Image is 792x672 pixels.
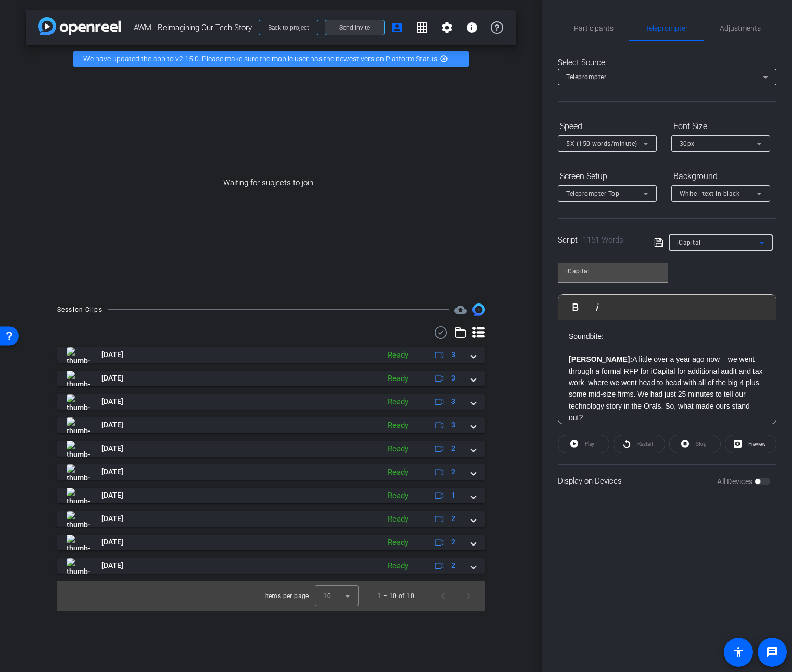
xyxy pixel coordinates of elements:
div: Ready [382,349,414,361]
span: Back to project [268,24,309,31]
span: Destinations for your clips [454,303,467,316]
p: Soundbite: [569,331,765,342]
button: Previous page [431,584,456,608]
img: thumb-nail [67,511,90,527]
span: 3 [451,420,455,430]
div: Speed [558,118,657,135]
span: 3 [451,396,455,407]
img: thumb-nail [67,347,90,363]
mat-icon: accessibility [732,646,745,658]
input: Title [566,265,660,277]
span: 3 [451,373,455,384]
mat-expansion-panel-header: thumb-nail[DATE]Ready3 [57,371,485,386]
span: 5X (150 words/minute) [566,140,637,147]
span: AWM - Reimagining Our Tech Story [134,17,252,38]
img: thumb-nail [67,417,90,433]
span: 2 [451,443,455,454]
p: A little over a year ago now – we went through a formal RFP for iCapital for additional audit and... [569,353,765,423]
div: Display on Devices [558,464,776,498]
img: thumb-nail [67,488,90,503]
button: Back to project [259,20,318,35]
mat-icon: message [766,646,778,658]
button: Bold (⌘B) [566,297,585,318]
span: 2 [451,560,455,571]
button: Italic (⌘I) [587,297,607,318]
span: 1151 Words [583,235,623,245]
div: Ready [382,466,414,478]
mat-expansion-panel-header: thumb-nail[DATE]Ready3 [57,394,485,410]
img: thumb-nail [67,371,90,386]
span: [DATE] [101,513,123,524]
mat-expansion-panel-header: thumb-nail[DATE]Ready2 [57,464,485,480]
div: Select Source [558,57,776,69]
span: [DATE] [101,537,123,548]
span: [DATE] [101,443,123,454]
img: Session clips [472,303,485,316]
span: [DATE] [101,373,123,384]
span: 2 [451,466,455,477]
mat-icon: account_box [391,21,403,34]
mat-expansion-panel-header: thumb-nail[DATE]Ready2 [57,441,485,457]
span: [DATE] [101,560,123,571]
label: All Devices [717,476,755,487]
span: Adjustments [720,24,761,32]
span: [DATE] [101,396,123,407]
div: Screen Setup [558,168,657,185]
div: Ready [382,396,414,408]
span: 2 [451,513,455,524]
div: 1 – 10 of 10 [377,591,414,601]
mat-icon: cloud_upload [454,303,467,316]
mat-icon: settings [441,21,453,34]
strong: [PERSON_NAME]: [569,355,632,363]
span: 3 [451,349,455,360]
span: Preview [748,441,766,447]
span: [DATE] [101,349,123,360]
div: Ready [382,537,414,549]
div: Items per page: [264,591,311,601]
mat-icon: info [466,21,478,34]
mat-expansion-panel-header: thumb-nail[DATE]Ready2 [57,511,485,527]
img: thumb-nail [67,394,90,410]
img: thumb-nail [67,535,90,550]
mat-expansion-panel-header: thumb-nail[DATE]Ready2 [57,535,485,550]
span: 1 [451,490,455,501]
span: [DATE] [101,420,123,430]
mat-expansion-panel-header: thumb-nail[DATE]Ready1 [57,488,485,503]
div: Ready [382,560,414,572]
div: We have updated the app to v2.15.0. Please make sure the mobile user has the newest version. [73,51,469,67]
img: thumb-nail [67,464,90,480]
div: Ready [382,420,414,432]
span: Send invite [339,23,370,32]
mat-icon: grid_on [416,21,428,34]
mat-expansion-panel-header: thumb-nail[DATE]Ready2 [57,558,485,574]
span: Teleprompter [645,24,688,32]
button: Next page [456,584,481,608]
span: 2 [451,537,455,548]
div: Font Size [671,118,770,135]
span: White - text in black [680,190,740,197]
span: Teleprompter Top [566,190,619,197]
span: [DATE] [101,490,123,501]
img: app-logo [38,17,121,35]
div: Ready [382,490,414,502]
div: Ready [382,443,414,455]
span: Teleprompter [566,73,606,81]
div: Script [558,234,640,246]
span: iCapital [677,239,701,246]
a: Platform Status [386,55,437,63]
mat-expansion-panel-header: thumb-nail[DATE]Ready3 [57,347,485,363]
div: Ready [382,513,414,525]
img: thumb-nail [67,441,90,457]
span: [DATE] [101,466,123,477]
button: Preview [725,435,776,453]
div: Waiting for subjects to join... [26,73,516,293]
button: Send invite [325,20,385,35]
span: Participants [574,24,614,32]
div: Ready [382,373,414,385]
mat-expansion-panel-header: thumb-nail[DATE]Ready3 [57,417,485,433]
img: thumb-nail [67,558,90,574]
mat-icon: highlight_off [440,55,448,63]
span: 30px [680,140,695,147]
div: Background [671,168,770,185]
div: Session Clips [57,305,103,315]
